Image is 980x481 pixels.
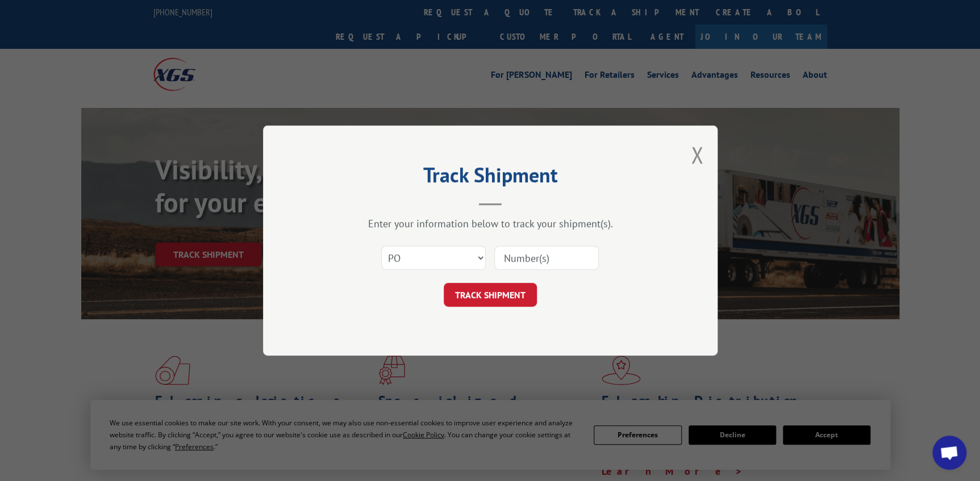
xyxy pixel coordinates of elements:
[320,217,661,230] div: Enter your information below to track your shipment(s).
[691,140,703,170] button: Close modal
[320,167,661,189] h2: Track Shipment
[494,246,599,270] input: Number(s)
[444,283,537,307] button: TRACK SHIPMENT
[932,436,966,470] a: Open chat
